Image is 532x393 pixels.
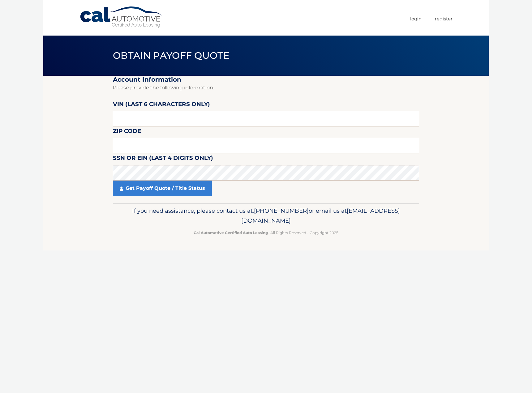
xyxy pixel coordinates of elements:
p: Please provide the following information. [113,83,419,92]
span: Obtain Payoff Quote [113,50,230,61]
span: [PHONE_NUMBER] [254,207,309,214]
p: - All Rights Reserved - Copyright 2025 [117,229,415,236]
a: Login [410,14,422,24]
h2: Account Information [113,76,419,83]
strong: Cal Automotive Certified Auto Leasing [194,230,268,235]
label: SSN or EIN (last 4 digits only) [113,153,213,165]
label: VIN (last 6 characters only) [113,100,210,111]
label: Zip Code [113,126,141,138]
a: Get Payoff Quote / Title Status [113,181,212,196]
p: If you need assistance, please contact us at: or email us at [117,206,415,226]
a: Register [435,14,453,24]
a: Cal Automotive [79,6,163,28]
